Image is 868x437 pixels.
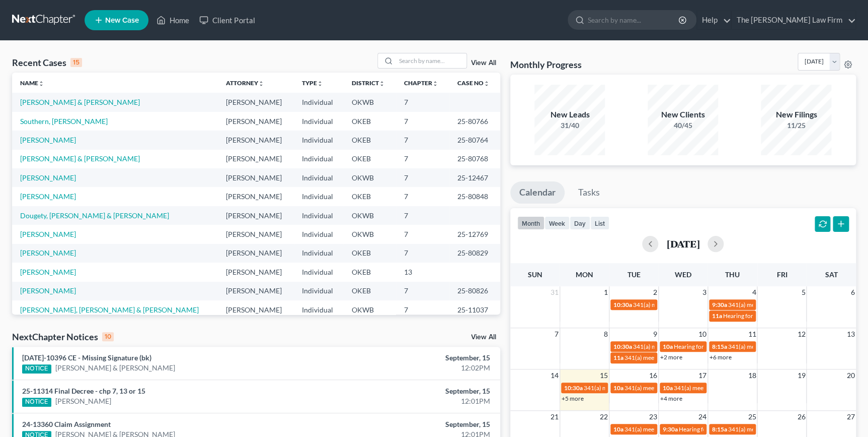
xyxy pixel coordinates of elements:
[564,384,583,392] span: 10:30a
[218,225,294,243] td: [PERSON_NAME]
[449,300,500,319] td: 25-11037
[70,58,82,67] div: 15
[22,398,51,407] div: NOTICE
[20,230,76,238] a: [PERSON_NAME]
[294,225,344,243] td: Individual
[846,328,856,340] span: 13
[396,131,449,149] td: 7
[344,282,396,300] td: OKEB
[55,396,111,406] a: [PERSON_NAME]
[404,79,438,87] a: Chapterunfold_more
[747,328,757,340] span: 11
[20,136,76,144] a: [PERSON_NAME]
[344,263,396,281] td: OKEB
[510,181,565,204] a: Calendar
[22,364,51,373] div: NOTICE
[627,270,640,279] span: Tue
[20,98,140,106] a: [PERSON_NAME] & [PERSON_NAME]
[344,93,396,111] td: OKWB
[648,369,658,382] span: 16
[20,192,76,201] a: [PERSON_NAME]
[747,411,757,423] span: 25
[218,263,294,281] td: [PERSON_NAME]
[344,131,396,149] td: OKEB
[341,419,490,429] div: September, 15
[396,206,449,225] td: 7
[218,300,294,319] td: [PERSON_NAME]
[294,244,344,263] td: Individual
[432,81,438,87] i: unfold_more
[449,225,500,243] td: 25-12769
[341,396,490,406] div: 12:01PM
[570,216,590,230] button: day
[584,384,681,392] span: 341(a) meeting for [PERSON_NAME]
[471,334,496,341] a: View All
[544,216,570,230] button: week
[396,263,449,281] td: 13
[725,270,740,279] span: Thu
[697,369,707,382] span: 17
[20,154,140,163] a: [PERSON_NAME] & [PERSON_NAME]
[20,79,44,87] a: Nameunfold_more
[218,112,294,131] td: [PERSON_NAME]
[549,411,560,423] span: 21
[341,353,490,363] div: September, 15
[712,343,727,350] span: 8:15a
[449,168,500,187] td: 25-12467
[20,268,76,276] a: [PERSON_NAME]
[599,369,609,382] span: 15
[396,93,449,111] td: 7
[697,11,731,29] a: Help
[675,270,691,279] span: Wed
[648,120,718,131] div: 40/45
[549,369,560,382] span: 14
[796,369,806,382] span: 19
[344,112,396,131] td: OKEB
[712,425,727,433] span: 8:15a
[624,425,722,433] span: 341(a) meeting for [PERSON_NAME]
[294,112,344,131] td: Individual
[633,343,730,350] span: 341(a) meeting for [PERSON_NAME]
[846,411,856,423] span: 27
[218,187,294,206] td: [PERSON_NAME]
[732,11,855,29] a: The [PERSON_NAME] Law Firm
[562,395,584,402] a: +5 more
[603,286,609,298] span: 1
[449,150,500,168] td: 25-80768
[317,81,323,87] i: unfold_more
[396,112,449,131] td: 7
[341,363,490,373] div: 12:02PM
[218,206,294,225] td: [PERSON_NAME]
[599,411,609,423] span: 22
[12,331,114,343] div: NextChapter Notices
[449,112,500,131] td: 25-80766
[102,332,114,341] div: 10
[22,420,111,428] a: 24-13360 Claim Assignment
[761,109,831,120] div: New Filings
[624,384,722,392] span: 341(a) meeting for [PERSON_NAME]
[701,286,707,298] span: 3
[218,168,294,187] td: [PERSON_NAME]
[663,384,673,392] span: 10a
[510,58,582,71] h3: Monthly Progress
[294,206,344,225] td: Individual
[660,353,682,361] a: +2 more
[613,425,623,433] span: 10a
[449,282,500,300] td: 25-80826
[846,369,856,382] span: 20
[344,168,396,187] td: OKWB
[105,17,139,24] span: New Case
[471,59,496,67] a: View All
[396,187,449,206] td: 7
[549,286,560,298] span: 31
[218,131,294,149] td: [PERSON_NAME]
[151,11,194,29] a: Home
[20,286,76,295] a: [PERSON_NAME]
[576,270,593,279] span: Mon
[294,150,344,168] td: Individual
[20,211,169,220] a: Dougety, [PERSON_NAME] & [PERSON_NAME]
[825,270,837,279] span: Sat
[679,425,857,433] span: Hearing for Chronicle Holding Company, LLC [PERSON_NAME] et al
[226,79,264,87] a: Attorneyunfold_more
[396,225,449,243] td: 7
